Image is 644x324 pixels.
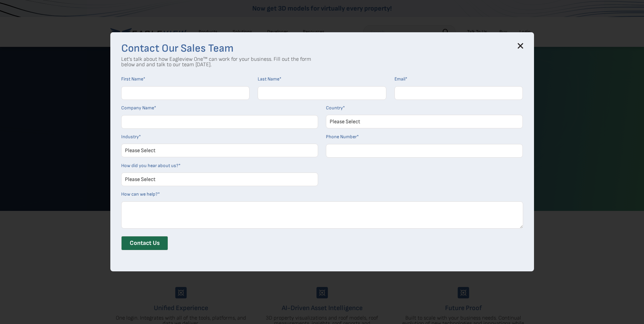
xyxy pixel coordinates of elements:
[121,191,158,197] span: How can we help?
[121,105,154,111] span: Company Name
[258,76,279,82] span: Last Name
[326,134,357,140] span: Phone Number
[121,76,143,82] span: First Name
[394,76,405,82] span: Email
[121,236,168,250] input: Contact Us
[121,43,523,54] h3: Contact Our Sales Team
[121,134,139,140] span: Industry
[121,57,311,68] p: Let's talk about how Eagleview One™ can work for your business. Fill out the form below and and t...
[326,105,343,111] span: Country
[121,163,179,168] span: How did you hear about us?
